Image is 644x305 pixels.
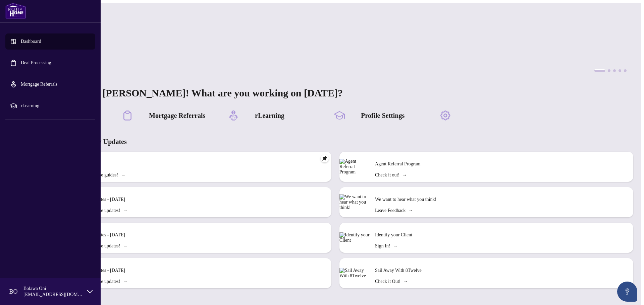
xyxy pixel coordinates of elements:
a: Deal Processing [21,60,51,65]
h1: Welcome back [PERSON_NAME]! What are you working on [DATE]? [38,87,633,99]
button: 1 [594,69,605,72]
img: Identify your Client [339,232,370,243]
span: → [123,208,127,213]
img: We want to hear what you think! [339,194,370,210]
span: → [408,208,413,213]
button: 3 [613,69,616,72]
a: Leave Feedback→ [375,208,413,213]
a: Check it out!→ [375,172,407,178]
a: Sign In!→ [375,243,398,249]
a: Check it Out!→ [375,279,408,284]
span: → [402,172,407,178]
span: pushpin [321,154,329,162]
h3: Brokerage & Industry Updates [38,137,633,146]
span: → [123,243,127,249]
p: Platform Updates - [DATE] [73,231,326,239]
img: Slide 0 [38,11,639,76]
img: logo [5,3,26,19]
p: Self-Help [73,160,326,168]
button: Open asap [617,282,637,302]
span: BO [9,287,17,296]
img: Agent Referral Program [339,159,370,175]
span: → [403,279,408,284]
button: 2 [608,69,610,72]
button: 4 [619,69,621,72]
p: We want to hear what you think! [375,196,628,203]
button: 5 [624,69,627,72]
span: → [123,279,127,284]
span: → [393,243,398,249]
p: Agent Referral Program [375,160,628,168]
h2: Mortgage Referrals [149,111,205,120]
p: Sail Away With 8Twelve [375,267,628,274]
p: Platform Updates - [DATE] [73,267,326,274]
h2: rLearning [255,111,284,120]
span: → [121,172,125,178]
p: Platform Updates - [DATE] [73,196,326,203]
span: Bolawa Oni [23,286,84,291]
a: Dashboard [21,39,41,44]
img: Sail Away With 8Twelve [339,268,370,279]
a: Mortgage Referrals [21,82,57,87]
h2: Profile Settings [361,111,405,120]
span: [EMAIL_ADDRESS][DOMAIN_NAME] [23,292,84,297]
p: Identify your Client [375,231,628,239]
span: rLearning [21,102,91,109]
